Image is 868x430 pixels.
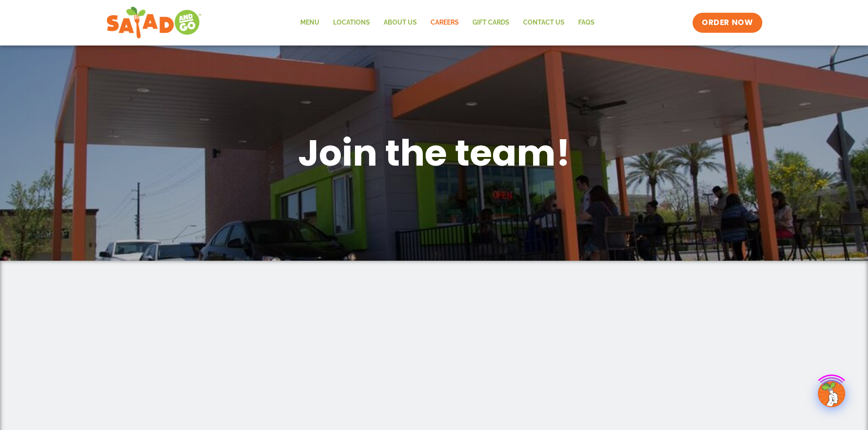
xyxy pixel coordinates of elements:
[106,5,202,41] img: new-SAG-logo-768×292
[293,12,326,33] a: Menu
[466,12,516,33] a: GIFT CARDS
[571,12,601,33] a: FAQs
[516,12,571,33] a: Contact Us
[293,12,601,33] nav: Menu
[693,13,762,33] a: ORDER NOW
[377,12,424,33] a: About Us
[424,12,466,33] a: Careers
[197,129,671,177] h1: Join the team!
[702,17,753,28] span: ORDER NOW
[326,12,377,33] a: Locations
